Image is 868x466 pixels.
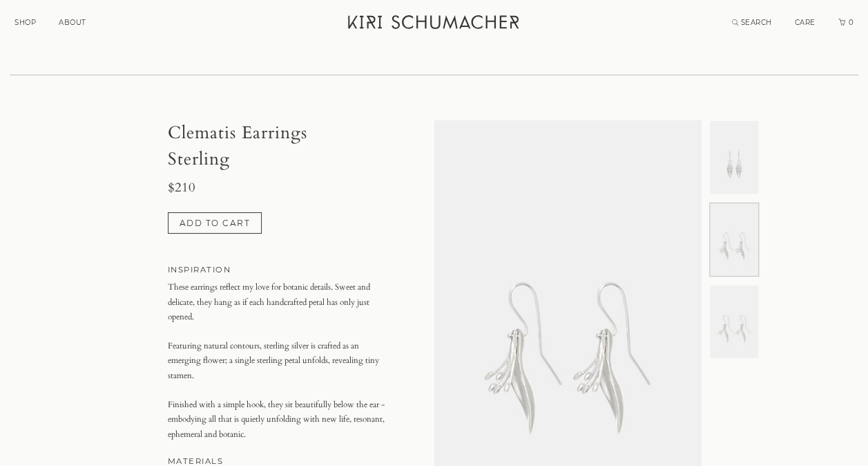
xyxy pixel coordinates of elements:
[168,280,392,325] p: These earrings reflect my love for botanic details. Sweet and delicate, they hang as if each hand...
[795,18,816,27] a: CARE
[710,203,758,276] img: undefined
[168,212,262,234] button: Add to cart
[59,18,86,27] a: ABOUT
[340,7,530,41] a: Kiri Schumacher Home
[15,18,36,27] a: SHOP
[710,286,758,358] img: undefined
[168,398,392,442] p: Finished with a simple hook, they sit beautifully below the ear - embodying all that is quietly u...
[732,18,772,27] a: Search
[741,18,772,27] span: SEARCH
[710,121,758,194] img: undefined
[168,180,392,196] h3: $210
[847,18,854,27] span: 0
[168,339,392,384] p: Featuring natural contours, sterling silver is crafted as an emerging flower; a single sterling p...
[168,263,392,277] h4: INSPIRATION
[838,18,855,27] a: Cart
[168,120,392,172] h1: Clematis Earrings Sterling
